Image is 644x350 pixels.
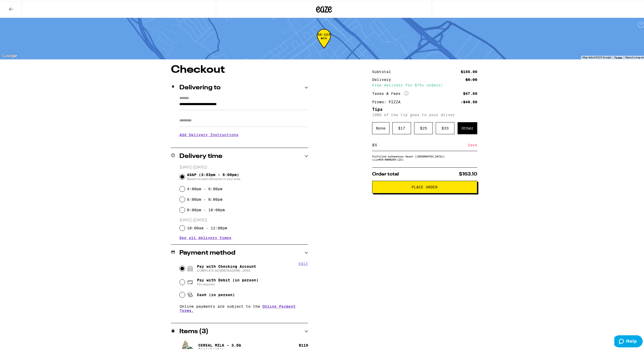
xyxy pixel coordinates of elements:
div: Free delivery for $75+ orders! [372,82,477,86]
p: [DATE] ([DATE]) [180,164,308,169]
h2: Delivering to [179,84,221,90]
span: COMPLETE ADVANTAGE(RM) ...6743 [197,267,256,272]
span: Pin required [197,281,258,285]
a: Open this area in Google Maps (opens a new window) [1,52,19,58]
span: Cash (in person) [197,292,235,296]
span: Pay with Checking Account [197,263,256,272]
span: $163.10 [459,171,477,176]
div: $165.00 [461,69,477,73]
div: Other [458,121,477,133]
div: 56-123 min [317,32,331,52]
input: 0 [374,142,468,146]
p: [DATE] ([DATE]) [180,217,308,222]
span: Based on past deliveries in your area [187,176,240,180]
div: Save [468,138,477,150]
button: Place Order [372,180,477,192]
h2: Payment method [179,249,235,255]
div: Promo: PIZZA [372,99,404,103]
h1: Checkout [171,64,308,74]
label: 8:00pm - 10:00pm [187,207,225,211]
h2: Delivery time [179,152,222,158]
iframe: Opens a widget where you can find more information [614,334,643,347]
a: Online Payment Terms. [180,303,296,312]
label: 10:00am - 12:00pm [187,225,227,229]
span: Pay with Debit (in person) [197,277,258,281]
button: Edit [299,260,308,265]
span: Order total [372,171,399,176]
span: ASAP (3:53pm - 5:00pm) [187,172,240,180]
div: Fulfilled by Hometown Heart ([GEOGRAPHIC_DATA]) (Lic# C9-0000295-LIC ) [372,154,477,160]
div: -$49.50 [461,99,477,103]
p: Online payments are subject to the [180,303,308,312]
div: $47.60 [463,91,477,94]
div: $ [372,138,374,150]
button: See all delivery times [179,235,231,239]
div: $ 17 [392,121,411,133]
span: Place Order [412,184,438,188]
div: Taxes & Fees [372,90,408,95]
h3: Add Delivery Instructions [179,128,308,140]
a: Terms [614,55,622,58]
div: Subtotal [372,69,395,73]
div: None [372,121,389,133]
p: We'll contact you at [PHONE_NUMBER] when we arrive [179,140,308,144]
p: Cereal Milk - 3.5g [198,342,241,346]
h5: Tips [372,106,477,111]
div: $ 33 [436,121,454,133]
p: 100% of the tip goes to your driver [372,112,477,116]
label: 6:00pm - 8:00pm [187,196,222,200]
div: Delivery [372,77,395,80]
span: Map data ©2025 Google [582,55,611,58]
h2: Items ( 3 ) [179,327,209,334]
div: $5.00 [465,77,477,80]
label: 4:00pm - 6:00pm [187,186,222,190]
img: Google [1,52,19,58]
div: $ 25 [414,121,433,133]
div: $ 110 [299,342,308,346]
